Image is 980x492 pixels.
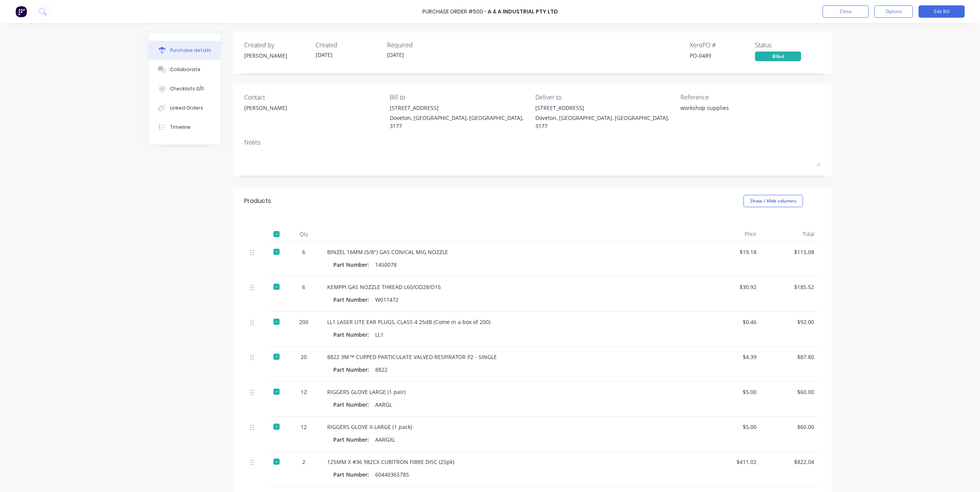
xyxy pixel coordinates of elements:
div: Checklists 0/0 [170,85,204,92]
div: AARGXL [375,434,395,445]
div: Part Number: [333,469,375,480]
div: BINZEL 16MM (5/8") GAS CONICAL MIG NOZZLE [327,248,699,256]
div: 12 [293,388,315,396]
button: Checklists 0/0 [149,79,221,98]
div: 200 [293,318,315,326]
div: 8822 [375,364,387,375]
div: Purchase Order #500 - [422,8,487,16]
div: A & A Industrial Pty Ltd [488,8,558,16]
div: Purchase details [170,47,211,54]
button: Timeline [149,118,221,137]
div: PO-0489 [690,52,755,60]
div: Required [387,40,452,50]
div: $5.00 [711,423,757,431]
div: LL1 LASER LITE EAR PLUGS, CLASS 4 25dB (Come in a box of 200) [327,318,699,326]
div: $60.00 [769,423,814,431]
div: $30.92 [711,283,757,291]
div: $0.46 [711,318,757,326]
div: RIGGERS GLOVE X-LARGE (1 pack) [327,423,699,431]
div: Doveton, [GEOGRAPHIC_DATA], [GEOGRAPHIC_DATA], 3177 [535,114,675,130]
button: Edit Bill [919,5,965,18]
div: Billed [755,52,801,61]
button: Options [874,5,913,18]
div: 1450078 [375,259,397,270]
div: Products [244,196,271,206]
div: 20 [293,353,315,361]
div: Part Number: [333,434,375,445]
div: KEMPPI GAS NOZZLE THREAD L60/OD28/D15 [327,283,699,291]
div: [STREET_ADDRESS] [535,104,675,112]
button: Show / Hide columns [743,195,803,207]
div: $185.52 [769,283,814,291]
div: 12 [293,423,315,431]
div: Deliver to [535,93,675,102]
div: $822.04 [769,458,814,466]
div: LL1 [375,329,384,340]
div: Created by [244,40,310,50]
div: $5.00 [711,388,757,396]
div: Linked Orders [170,105,203,111]
button: Purchase details [149,41,221,60]
div: Total [763,226,820,242]
div: $19.18 [711,248,757,256]
div: Part Number: [333,294,375,305]
button: Collaborate [149,60,221,79]
div: Timeline [170,124,190,131]
button: Linked Orders [149,98,221,118]
div: Part Number: [333,259,375,270]
div: Doveton, [GEOGRAPHIC_DATA], [GEOGRAPHIC_DATA], 3177 [390,114,530,130]
div: [STREET_ADDRESS] [390,104,530,112]
div: 125MM X #36 982CX CUBITRON FIBRE DISC (25pk) [327,458,699,466]
div: 2 [293,458,315,466]
textarea: workshop supplies [680,104,776,121]
div: AARGL [375,399,392,410]
div: Qty [286,226,321,242]
div: [PERSON_NAME] [244,104,287,112]
div: [PERSON_NAME] [244,52,310,60]
div: Notes [244,138,820,147]
div: $411.02 [711,458,757,466]
div: Xero PO # [690,40,755,50]
div: Part Number: [333,399,375,410]
div: $92.00 [769,318,814,326]
div: Contact [244,93,384,102]
img: Factory [15,6,27,17]
div: 8822 3M™ CUPPED PARTICULATE VALVED RESPIRATOR P2 - SINGLE [327,353,699,361]
div: Collaborate [170,66,200,73]
div: Part Number: [333,329,375,340]
div: Part Number: [333,364,375,375]
div: 60440365785 [375,469,409,480]
button: Close [823,5,869,18]
div: 6 [293,248,315,256]
div: W011472 [375,294,399,305]
div: Reference [680,93,820,102]
div: Bill to [390,93,530,102]
div: $87.80 [769,353,814,361]
div: $115.08 [769,248,814,256]
div: Created [316,40,381,50]
div: Price [705,226,763,242]
div: 6 [293,283,315,291]
div: $4.39 [711,353,757,361]
div: $60.00 [769,388,814,396]
div: Status [755,40,820,50]
div: RIGGERS GLOVE LARGE (1 pair) [327,388,699,396]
